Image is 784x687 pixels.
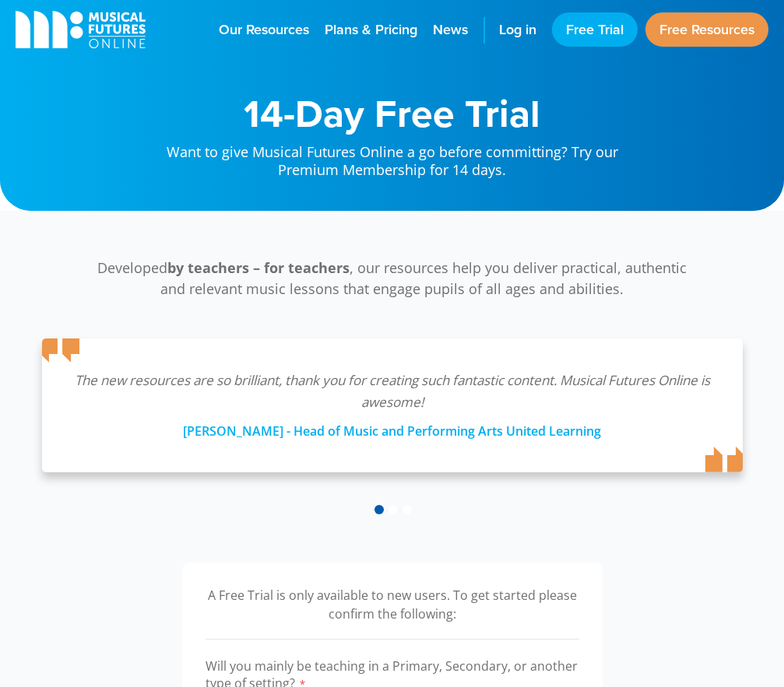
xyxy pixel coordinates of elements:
[167,258,350,277] strong: by teachers – for teachers
[219,19,309,40] span: Our Resources
[645,12,768,47] a: Free Resources
[325,19,417,40] span: Plans & Pricing
[433,19,468,40] span: News
[73,413,712,441] div: [PERSON_NAME] - Head of Music and Performing Arts United Learning
[89,258,696,300] p: Developed , our resources help you deliver practical, authentic and relevant music lessons that e...
[151,132,634,180] p: Want to give Musical Futures Online a go before committing? Try our Premium Membership for 14 days.
[73,370,712,413] p: The new resources are so brilliant, thank you for creating such fantastic content. Musical Future...
[499,19,536,40] span: Log in
[206,586,579,623] p: A Free Trial is only available to new users. To get started please confirm the following:
[552,12,638,47] a: Free Trial
[151,93,634,132] h1: 14-Day Free Trial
